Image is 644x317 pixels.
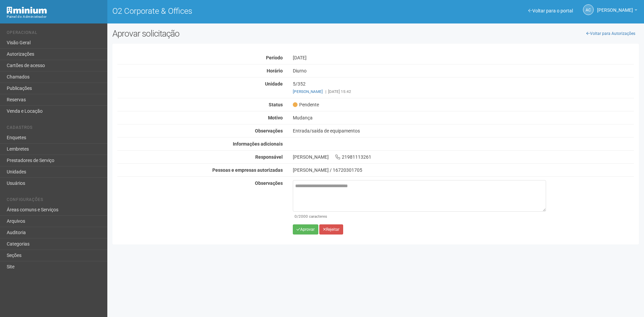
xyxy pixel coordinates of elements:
[288,115,639,121] div: Mudança
[7,30,102,37] li: Operacional
[233,141,283,147] strong: Informações adicionais
[255,154,283,160] strong: Responsável
[212,167,283,173] strong: Pessoas e empresas autorizadas
[112,29,371,39] h2: Aprovar solicitação
[583,29,639,39] a: Voltar para Autorizações
[293,89,634,95] div: [DATE] 15:42
[294,214,297,219] span: 0
[294,213,544,219] div: /2000 caracteres
[293,89,323,94] a: [PERSON_NAME]
[293,102,319,108] span: Pendente
[7,197,102,204] li: Configurações
[7,125,102,132] li: Cadastros
[265,81,283,87] strong: Unidade
[269,102,283,107] strong: Status
[268,115,283,120] strong: Motivo
[293,167,634,173] div: [PERSON_NAME] / 16720301705
[293,224,318,234] button: Aprovar
[325,89,326,94] span: |
[288,81,639,95] div: 5/352
[288,55,639,61] div: [DATE]
[597,1,633,13] span: Ana Carla de Carvalho Silva
[267,68,283,73] strong: Horário
[288,154,639,160] div: [PERSON_NAME] 21981113261
[597,8,637,14] a: [PERSON_NAME]
[266,55,283,60] strong: Período
[255,128,283,134] strong: Observações
[319,224,343,234] button: Rejeitar
[7,14,102,20] div: Painel do Administrador
[7,7,47,14] img: Minium
[112,7,371,15] h1: O2 Corporate & Offices
[583,4,594,15] a: AC
[528,8,573,13] a: Voltar para o portal
[288,68,639,74] div: Diurno
[288,128,639,134] div: Entrada/saída de equipamentos
[255,180,283,186] strong: Observações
